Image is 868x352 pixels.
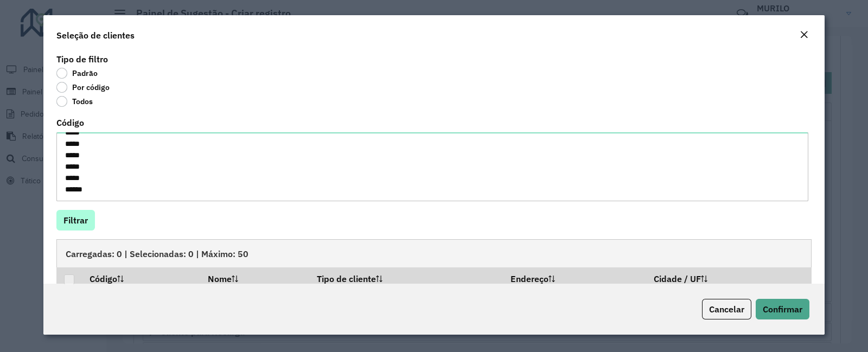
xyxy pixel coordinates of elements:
label: Por código [56,82,110,93]
th: Tipo de cliente [309,267,503,290]
button: Cancelar [702,299,751,319]
th: Nome [200,267,309,290]
label: Código [56,116,84,129]
label: Tipo de filtro [56,53,108,66]
div: Carregadas: 0 | Selecionadas: 0 | Máximo: 50 [56,239,812,267]
th: Endereço [503,267,647,290]
th: Cidade / UF [646,267,811,290]
button: Confirmar [756,299,809,319]
label: Todos [56,96,93,107]
span: Cancelar [709,304,744,315]
span: Confirmar [763,304,802,315]
label: Padrão [56,68,98,79]
button: Filtrar [56,210,95,231]
em: Fechar [800,30,808,39]
button: Close [796,28,812,42]
h4: Seleção de clientes [56,29,135,42]
th: Código [82,267,200,290]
